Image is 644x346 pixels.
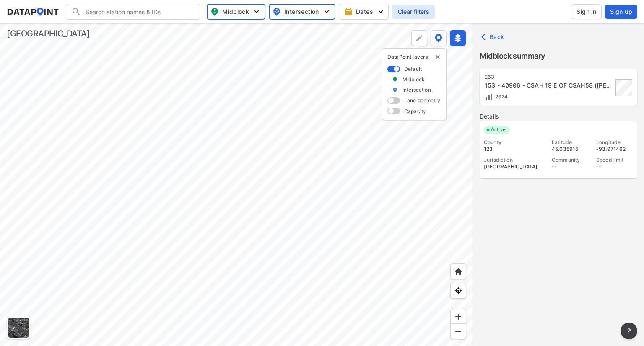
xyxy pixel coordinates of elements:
[454,267,462,276] img: +XpAUvaXAN7GudzAAAAAElFTkSuQmCC
[434,54,441,60] img: close-external-leyer.3061a1c7.svg
[7,28,90,39] div: [GEOGRAPHIC_DATA]
[552,146,589,152] div: 45.035915
[387,54,441,60] p: DataPoint layers
[434,54,441,60] button: delete
[485,74,613,80] div: 263
[392,86,398,93] img: marker_Intersection.6861001b.svg
[392,76,398,83] img: marker_Midblock.5ba75e30.svg
[571,4,602,19] button: Sign in
[596,139,633,146] div: Longitude
[273,7,330,17] span: Intersection
[484,139,544,146] div: County
[480,50,637,62] label: Midblock summary
[610,8,632,16] span: Sign up
[272,7,282,17] img: map_pin_int.54838e6b.svg
[480,30,508,44] button: Back
[485,93,493,101] img: Volume count
[488,126,510,134] span: Active
[450,30,466,46] button: External layers
[81,5,195,18] input: Search
[404,108,426,115] label: Capacity
[552,139,589,146] div: Latitude
[252,8,261,16] img: 5YPKRKmlfpI5mqlR8AD95paCi+0kK1fRFDJSaMmawlwaeJcJwk9O2fotCW5ve9gAAAAASUVORK5CYII=
[552,163,589,170] div: --
[603,5,637,19] a: Sign up
[404,65,422,72] label: Default
[485,81,613,90] div: 153 - 40906 - CSAH 19 E OF CSAH58 (EDGERTON ST)
[207,4,265,20] button: Midblock
[484,146,544,152] div: 123
[484,157,544,163] div: Jurisdiction
[454,327,462,336] img: MAAAAAElFTkSuQmCC
[450,309,466,325] div: Zoom in
[480,112,637,121] label: Details
[211,7,260,17] span: Midblock
[344,8,353,16] img: calendar-gold.39a51dde.svg
[454,287,462,295] img: zeq5HYn9AnE9l6UmnFLPAAAAAElFTkSuQmCC
[596,163,633,170] div: --
[450,283,466,299] div: View my location
[596,157,633,163] div: Speed limit
[605,5,637,19] button: Sign up
[450,263,466,279] div: Home
[7,8,59,16] img: dataPointLogo.9353c09d.svg
[552,157,589,163] div: Community
[377,8,385,16] img: 5YPKRKmlfpI5mqlR8AD95paCi+0kK1fRFDJSaMmawlwaeJcJwk9O2fotCW5ve9gAAAAASUVORK5CYII=
[392,5,435,19] button: Clear filters
[435,34,442,42] img: data-point-layers.37681fc9.svg
[596,146,633,152] div: -93.071462
[484,163,544,170] div: [GEOGRAPHIC_DATA]
[404,97,440,104] label: Lane geometry
[346,8,383,16] span: Dates
[397,8,430,16] span: Clear filters
[621,323,637,339] button: more
[402,86,431,93] label: Intersection
[210,7,220,17] img: map_pin_mid.602f9df1.svg
[493,93,508,100] span: 2024
[626,326,632,336] span: ?
[576,8,596,16] span: Sign in
[322,8,331,16] img: 5YPKRKmlfpI5mqlR8AD95paCi+0kK1fRFDJSaMmawlwaeJcJwk9O2fotCW5ve9gAAAAASUVORK5CYII=
[402,76,425,83] label: Midblock
[450,323,466,339] div: Zoom out
[415,34,423,42] img: +Dz8AAAAASUVORK5CYII=
[7,316,30,339] div: Toggle basemap
[569,4,603,19] a: Sign in
[269,4,335,20] button: Intersection
[339,4,389,20] button: Dates
[454,34,462,42] img: layers-active.d9e7dc51.svg
[454,312,462,321] img: ZvzfEJKXnyWIrJytrsY285QMwk63cM6Drc+sIAAAAASUVORK5CYII=
[483,33,504,41] span: Back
